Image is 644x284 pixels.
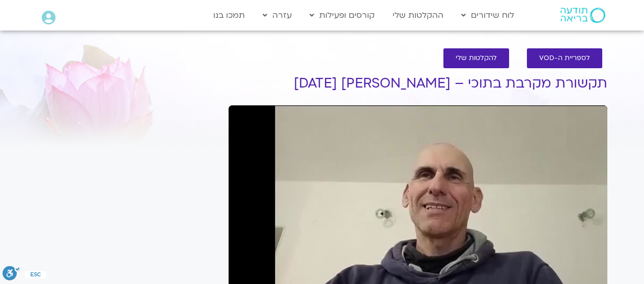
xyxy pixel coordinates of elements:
span: להקלטות שלי [456,54,497,62]
span: לספריית ה-VOD [539,54,590,62]
a: לוח שידורים [456,6,519,25]
a: קורסים ופעילות [304,6,380,25]
a: לספריית ה-VOD [527,48,602,68]
a: תמכו בנו [208,6,250,25]
a: עזרה [258,6,297,25]
a: ההקלטות שלי [387,6,449,25]
h1: תקשורת מקרבת בתוכי – [PERSON_NAME] [DATE] [229,76,607,91]
a: להקלטות שלי [443,48,509,68]
img: תודעה בריאה [561,8,605,23]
